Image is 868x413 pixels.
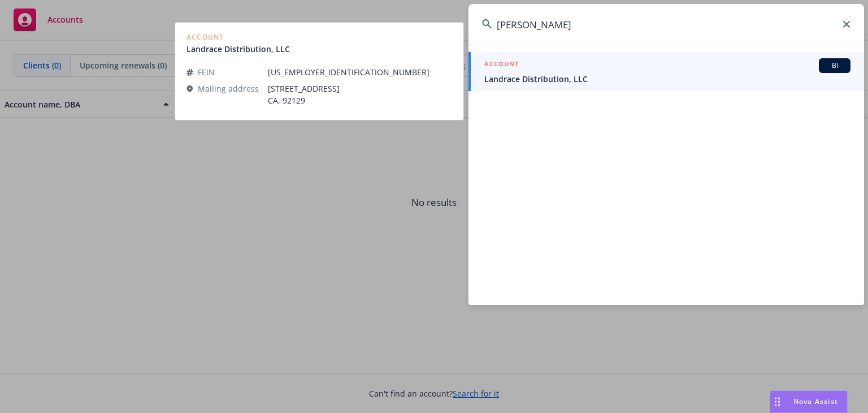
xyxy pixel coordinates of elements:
span: Nova Assist [793,397,838,406]
input: Search... [468,4,864,45]
span: BI [823,61,846,71]
a: ACCOUNTBILandrace Distribution, LLC [468,52,864,91]
div: Drag to move [770,391,784,412]
span: Landrace Distribution, LLC [484,73,850,85]
button: Nova Assist [770,390,848,413]
h5: ACCOUNT [484,58,519,72]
